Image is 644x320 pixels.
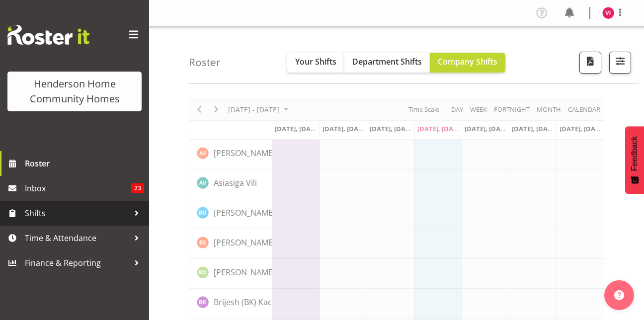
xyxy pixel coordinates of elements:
button: Your Shifts [287,53,344,73]
button: Filter Shifts [609,52,631,74]
span: 23 [131,183,144,193]
span: Roster [25,156,144,171]
div: Henderson Home Community Homes [17,77,132,106]
span: Company Shifts [438,56,497,67]
span: Department Shifts [352,56,422,67]
span: Inbox [25,181,131,196]
h4: Roster [189,57,221,68]
span: Finance & Reporting [25,255,129,270]
button: Feedback - Show survey [625,126,644,194]
span: Your Shifts [295,56,336,67]
img: help-xxl-2.png [614,290,624,300]
button: Company Shifts [430,53,505,73]
span: Shifts [25,206,129,221]
button: Download a PDF of the roster according to the set date range. [579,52,601,74]
span: Feedback [630,136,639,171]
img: vence-ibo8543.jpg [602,7,614,19]
img: Rosterit website logo [7,25,89,45]
span: Time & Attendance [25,231,129,245]
button: Department Shifts [344,53,430,73]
